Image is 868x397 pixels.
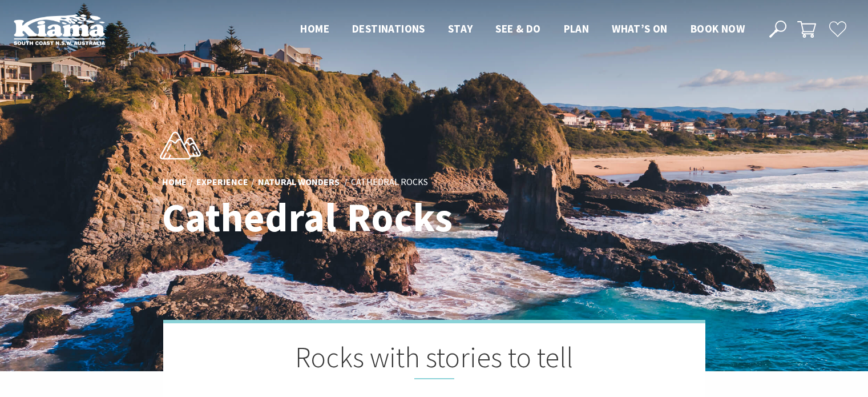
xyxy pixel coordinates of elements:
[564,22,590,35] span: Plan
[162,176,187,189] a: Home
[691,22,745,35] span: Book now
[162,195,485,239] h1: Cathedral Rocks
[258,176,340,189] a: Natural Wonders
[196,176,248,189] a: Experience
[495,22,540,35] span: See & Do
[220,340,648,379] h2: Rocks with stories to tell
[14,14,105,45] img: Kiama Logo
[448,22,473,35] span: Stay
[300,22,329,35] span: Home
[352,22,425,35] span: Destinations
[612,22,668,35] span: What’s On
[351,175,428,190] li: Cathedral Rocks
[289,20,756,39] nav: Main Menu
